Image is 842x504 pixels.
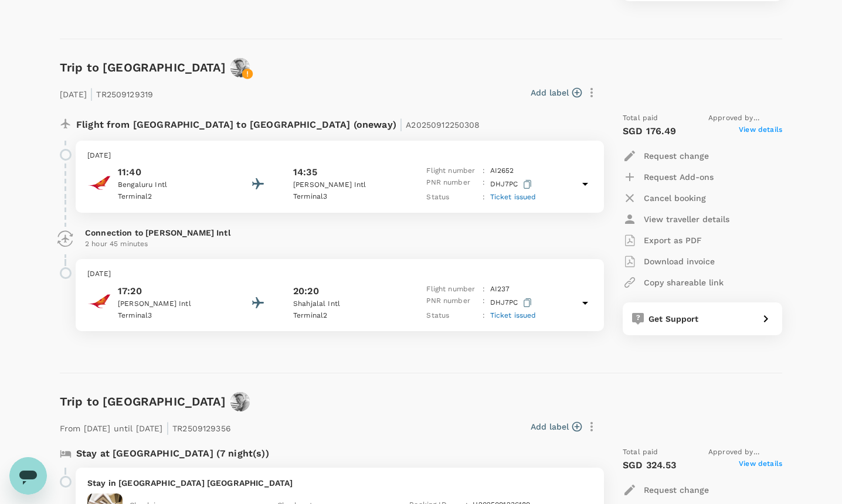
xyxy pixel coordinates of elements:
[644,256,715,267] p: Download invoice
[623,124,677,138] p: SGD 176.49
[531,421,582,433] button: Add label
[623,209,729,230] button: View traveller details
[623,166,714,188] button: Request Add-ons
[399,116,403,132] span: |
[623,230,702,251] button: Export as PDF
[293,165,317,179] p: 14:35
[85,239,595,250] p: 2 hour 45 minutes
[623,479,709,500] button: Request change
[426,192,478,203] p: Status
[76,447,269,461] p: Stay at [GEOGRAPHIC_DATA] (7 night(s))
[426,284,478,295] p: Flight number
[644,192,706,204] p: Cancel booking
[490,165,514,177] p: AI 2652
[739,124,782,138] span: View details
[60,392,226,411] h6: Trip to [GEOGRAPHIC_DATA]
[490,177,534,192] p: DHJ7PC
[293,310,399,322] p: Terminal 2
[60,58,226,77] h6: Trip to [GEOGRAPHIC_DATA]
[644,150,709,162] p: Request change
[644,277,724,288] p: Copy shareable link
[623,113,658,124] span: Total paid
[87,477,592,489] p: Stay in [GEOGRAPHIC_DATA] [GEOGRAPHIC_DATA]
[9,457,47,495] iframe: Button to launch messaging window
[649,314,699,323] span: Get Support
[293,298,399,310] p: Shahjalal Intl
[166,420,169,436] span: |
[623,447,658,458] span: Total paid
[644,484,709,496] p: Request change
[483,177,485,192] p: :
[623,188,706,209] button: Cancel booking
[90,86,93,102] span: |
[623,145,709,166] button: Request change
[490,295,534,310] p: DHJ7PC
[426,295,478,310] p: PNR number
[406,120,480,130] span: A20250912250308
[230,58,250,77] img: avatar-66cf426a2bd72.png
[708,113,782,124] span: Approved by
[85,227,595,239] p: Connection to [PERSON_NAME] Intl
[118,191,223,203] p: Terminal 2
[87,150,592,162] p: [DATE]
[644,213,729,225] p: View traveller details
[118,298,223,310] p: [PERSON_NAME] Intl
[426,310,478,322] p: Status
[739,458,782,472] span: View details
[483,165,485,177] p: :
[483,310,485,322] p: :
[623,251,715,272] button: Download invoice
[426,165,478,177] p: Flight number
[87,171,111,195] img: Air India
[490,193,537,201] span: Ticket issued
[87,290,111,313] img: Air India
[230,392,250,411] img: avatar-66cf426a2bd72.png
[531,87,582,98] button: Add label
[60,416,231,437] p: From [DATE] until [DATE] TR2509129356
[483,295,485,310] p: :
[426,177,478,192] p: PNR number
[490,311,537,319] span: Ticket issued
[118,284,223,298] p: 17:20
[76,113,480,134] p: Flight from [GEOGRAPHIC_DATA] to [GEOGRAPHIC_DATA] (oneway)
[293,179,399,191] p: [PERSON_NAME] Intl
[293,191,399,203] p: Terminal 3
[623,458,677,472] p: SGD 324.53
[118,310,223,322] p: Terminal 3
[118,179,223,191] p: Bengaluru Intl
[60,82,153,103] p: [DATE] TR2509129319
[644,171,714,183] p: Request Add-ons
[644,234,702,246] p: Export as PDF
[483,192,485,203] p: :
[490,284,510,295] p: AI 237
[293,284,319,298] p: 20:20
[118,165,223,179] p: 11:40
[483,284,485,295] p: :
[708,447,782,458] span: Approved by
[87,268,592,280] p: [DATE]
[623,272,724,293] button: Copy shareable link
